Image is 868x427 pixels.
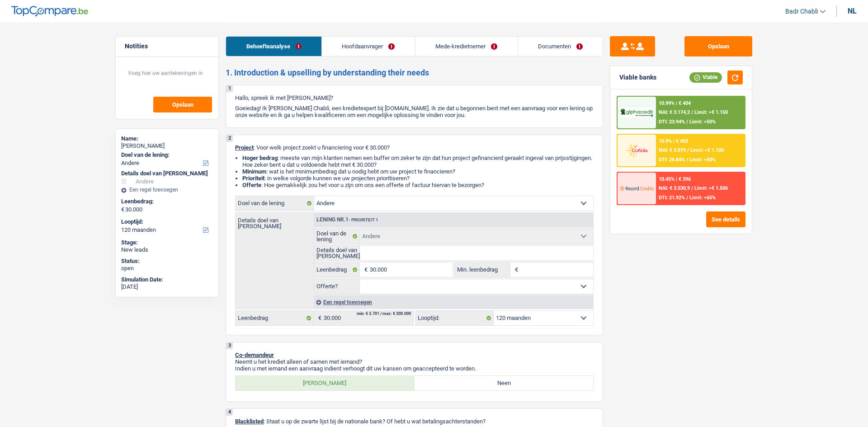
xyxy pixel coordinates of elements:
span: € [121,206,124,213]
span: Limit: <50% [689,119,716,125]
label: Leenbedrag [314,263,360,277]
div: Viable [689,72,722,82]
label: Neen [415,376,594,390]
span: / [687,147,689,153]
a: Hoofdaanvrager [322,37,415,56]
span: / [691,109,693,115]
div: Een regel toevoegen [314,296,593,309]
span: / [686,119,688,125]
span: Limit: >€ 1.100 [690,147,724,153]
span: NAI: € 3.530,9 [659,185,690,191]
strong: Minimum [242,168,266,175]
span: Limit: >€ 1.506 [694,185,728,191]
li: : wat is het minimumbedrag dat u nodig hebt om uw project te financieren? [242,168,594,175]
span: DTI: 23.94% [659,119,685,125]
h5: Notities [125,42,209,50]
div: 1 [226,85,233,92]
p: : Staat u op de zwarte lijst bij de nationale bank? Of hebt u wat betalingsachterstanden? [235,418,594,425]
p: Neemt u het krediet alleen of samen met iemand? [235,358,594,365]
div: 10.99% | € 404 [659,100,691,106]
p: Indien u met iemand een aanvraag indient verhoogt dit uw kansen om geaccepteerd te worden. [235,365,594,372]
span: € [510,263,520,277]
img: TopCompare Logo [11,6,88,17]
div: Lening nr.1 [314,217,381,223]
div: Details doel van [PERSON_NAME] [121,170,213,177]
img: Cofidis [620,142,653,159]
div: Name: [121,135,213,142]
span: Project [235,144,254,151]
div: 2 [226,135,233,142]
img: Record Credits [620,180,653,197]
label: Looptijd: [121,218,211,225]
label: Doel van de lening [314,229,360,244]
div: Viable banks [619,74,656,81]
span: Limit: >€ 1.150 [694,109,728,115]
span: - Prioriteit 1 [349,217,378,222]
span: € [314,311,324,325]
span: / [691,185,693,191]
label: Doel van de lening: [121,151,211,159]
span: Badr Chabli [785,8,818,15]
img: Alphacredit [620,108,653,118]
div: 10.9% | € 403 [659,138,688,144]
label: Leenbedrag [236,311,314,325]
span: € [360,263,370,277]
div: Een regel toevoegen [121,187,213,193]
label: Looptijd: [415,311,494,325]
div: Simulation Date: [121,276,213,283]
h2: 1. Introduction & upselling by understanding their needs [226,68,603,78]
span: DTI: 28.84% [659,157,685,163]
div: [DATE] [121,283,213,291]
li: : Hoe gemakkelijk zou het voor u zijn om ons een offerte of factuur hiervan te bezorgen? [242,182,594,188]
div: open [121,265,213,272]
span: / [686,157,688,163]
label: Details doel van [PERSON_NAME] [236,213,314,229]
label: Details doel van [PERSON_NAME] [314,246,360,260]
a: Badr Chabli [778,4,826,19]
span: / [686,195,688,201]
li: : meeste van mijn klanten nemen een buffer om zeker te zijn dat hun project gefinancierd geraakt ... [242,155,594,168]
button: Opslaan [684,36,752,56]
div: min: € 3.701 / max: € 200.000 [357,312,411,316]
label: Min. leenbedrag [455,263,510,277]
label: Offerte? [314,279,360,294]
a: Behoefteanalyse [226,37,321,56]
p: Goeiedag! Ik [PERSON_NAME] Chabli, een kredietexpert bij [DOMAIN_NAME]. Ik zie dat u begonnen ben... [235,105,594,118]
a: Mede-kredietnemer [415,37,518,56]
div: nl [848,7,857,15]
div: Stage: [121,239,213,246]
span: Blacklisted [235,418,264,425]
label: Leenbedrag: [121,198,211,205]
button: See details [706,211,745,227]
div: 10.45% | € 396 [659,176,691,182]
button: Opslaan [153,97,212,113]
strong: Hoger bedrag [242,155,278,161]
span: Co-demandeur [235,352,274,358]
div: 3 [226,343,233,349]
li: : in welke volgorde kunnen we uw projecten prioritiseren? [242,175,594,182]
span: NAI: € 3.079 [659,147,686,153]
span: DTI: 21.92% [659,195,685,201]
p: : Voor welk project zoekt u financiering voor € 30.000? [235,144,594,151]
div: Status: [121,258,213,265]
div: [PERSON_NAME] [121,142,213,150]
strong: Prioriteit [242,175,264,182]
div: 4 [226,409,233,416]
p: Hallo, spreek ik met [PERSON_NAME]? [235,94,594,101]
div: New leads [121,246,213,253]
label: [PERSON_NAME] [236,376,415,390]
span: Limit: <50% [689,157,716,163]
label: Doel van de lening [236,196,314,211]
span: Offerte [242,182,261,188]
a: Documenten [518,37,603,56]
span: Opslaan [172,102,193,108]
span: NAI: € 3.174,2 [659,109,690,115]
span: Limit: <65% [689,195,716,201]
